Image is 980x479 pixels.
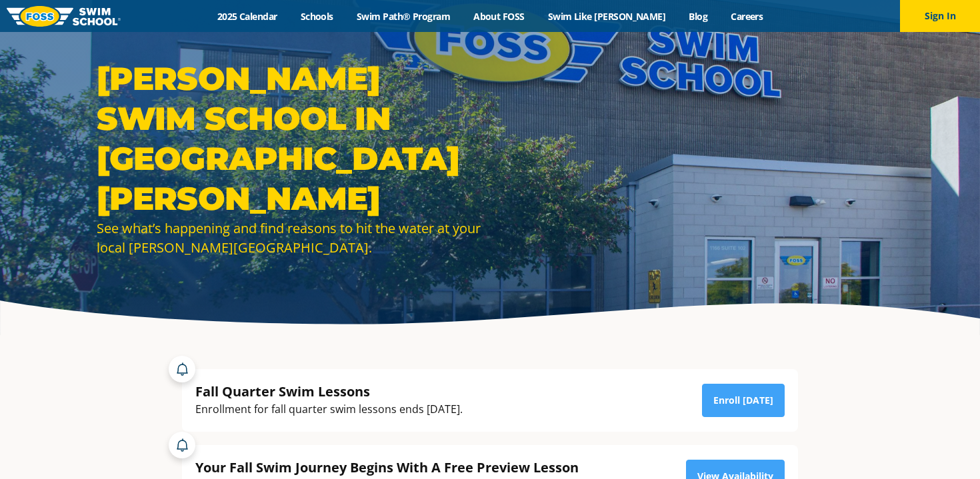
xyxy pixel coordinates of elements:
[195,382,463,400] div: Fall Quarter Swim Lessons
[677,10,719,23] a: Blog
[536,10,677,23] a: Swim Like [PERSON_NAME]
[195,458,643,476] div: Your Fall Swim Journey Begins With A Free Preview Lesson
[195,400,463,418] div: Enrollment for fall quarter swim lessons ends [DATE].
[719,10,775,23] a: Careers
[97,219,483,257] div: See what’s happening and find reasons to hit the water at your local [PERSON_NAME][GEOGRAPHIC_DATA].
[97,59,483,219] h1: [PERSON_NAME] Swim School in [GEOGRAPHIC_DATA][PERSON_NAME]
[702,384,785,417] a: Enroll [DATE]
[345,10,461,23] a: Swim Path® Program
[462,10,537,23] a: About FOSS
[289,10,345,23] a: Schools
[26,436,41,456] div: TOP
[7,6,121,27] img: FOSS Swim School Logo
[205,10,289,23] a: 2025 Calendar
